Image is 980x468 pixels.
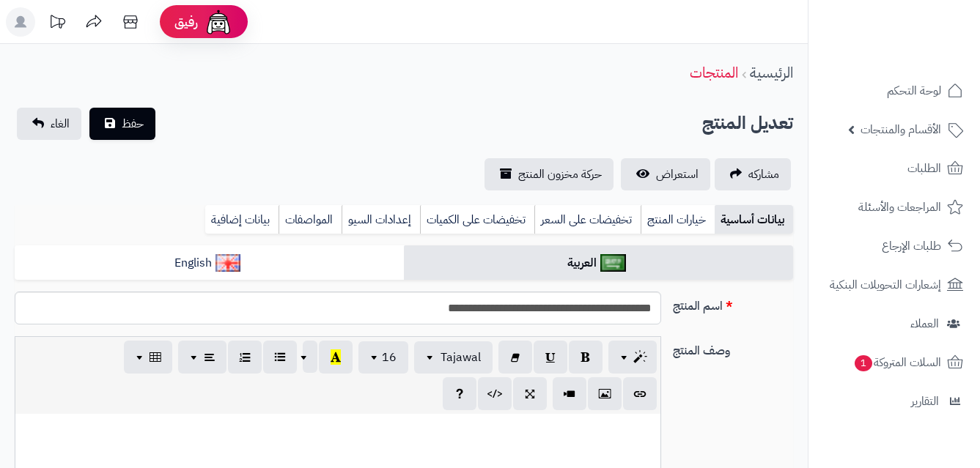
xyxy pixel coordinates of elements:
span: حفظ [122,115,144,133]
a: العربية [404,245,793,281]
span: العملاء [910,313,939,334]
a: استعراض [621,158,710,190]
a: الطلبات [817,151,971,186]
a: إشعارات التحويلات البنكية [817,267,971,302]
a: المواصفات [279,205,342,234]
a: بيانات إضافية [205,205,279,234]
a: الرئيسية [750,62,793,83]
span: لوحة التحكم [887,81,941,101]
span: التقارير [911,391,939,412]
a: تخفيضات على السعر [534,205,641,234]
a: إعدادات السيو [342,205,420,234]
a: تخفيضات على الكميات [420,205,534,234]
span: 16 [382,349,397,366]
a: لوحة التحكم [817,73,971,108]
a: السلات المتروكة1 [817,345,971,380]
span: الأقسام والمنتجات [861,119,941,140]
a: English [15,245,404,281]
span: 1 [855,355,872,371]
h2: تعديل المنتج [702,108,793,138]
a: تحديثات المنصة [39,7,75,40]
a: طلبات الإرجاع [817,229,971,264]
a: بيانات أساسية [715,205,793,234]
img: logo-2.png [880,37,966,68]
img: العربية [600,254,626,272]
a: المنتجات [690,62,738,83]
button: حفظ [89,108,155,140]
span: الغاء [51,115,70,133]
label: وصف المنتج [667,336,799,360]
span: رفيق [174,13,198,31]
img: English [215,254,241,272]
a: مشاركه [715,158,791,190]
span: Tajawal [441,349,481,366]
button: Tajawal [414,341,493,374]
span: حركة مخزون المنتج [518,166,602,183]
span: المراجعات والأسئلة [858,197,941,218]
a: حركة مخزون المنتج [485,158,614,190]
a: خيارات المنتج [641,205,715,234]
a: العملاء [817,306,971,341]
button: 16 [358,341,408,374]
a: الغاء [17,108,81,140]
a: المراجعات والأسئلة [817,190,971,225]
span: الطلبات [907,158,941,179]
span: مشاركه [748,166,779,183]
span: طلبات الإرجاع [882,236,941,256]
span: السلات المتروكة [853,352,941,373]
span: استعراض [656,166,699,183]
label: اسم المنتج [667,291,799,315]
span: إشعارات التحويلات البنكية [830,275,941,295]
img: ai-face.png [204,7,233,37]
a: التقارير [817,384,971,419]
